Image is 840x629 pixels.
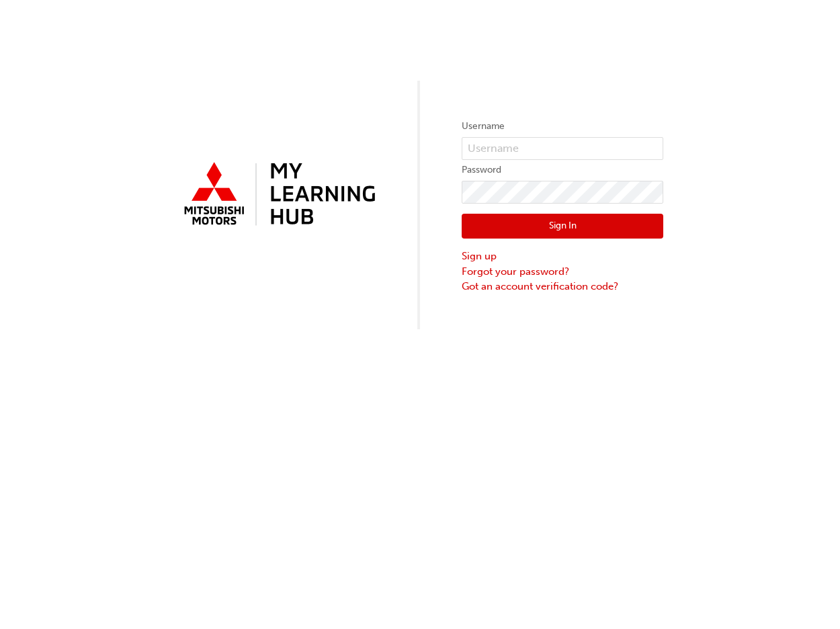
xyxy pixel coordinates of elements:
[462,137,663,160] input: Username
[462,264,663,280] a: Forgot your password?
[177,157,378,233] img: mmal
[462,279,663,294] a: Got an account verification code?
[462,118,663,134] label: Username
[462,249,663,264] a: Sign up
[462,214,663,239] button: Sign In
[462,162,663,178] label: Password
